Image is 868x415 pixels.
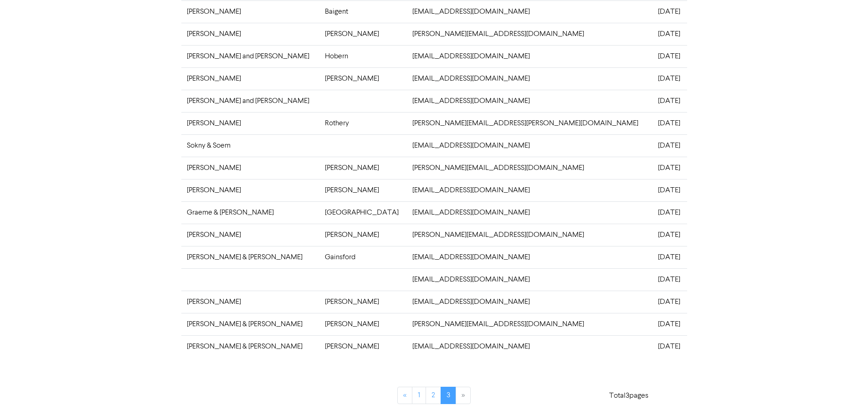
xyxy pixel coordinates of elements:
[652,246,687,268] td: [DATE]
[397,387,412,404] a: «
[407,179,652,201] td: [EMAIL_ADDRESS][DOMAIN_NAME]
[407,134,652,157] td: [EMAIL_ADDRESS][DOMAIN_NAME]
[652,67,687,90] td: [DATE]
[181,157,319,179] td: [PERSON_NAME]
[652,201,687,224] td: [DATE]
[407,246,652,268] td: [EMAIL_ADDRESS][DOMAIN_NAME]
[407,90,652,112] td: [EMAIL_ADDRESS][DOMAIN_NAME]
[407,268,652,291] td: [EMAIL_ADDRESS][DOMAIN_NAME]
[319,45,407,67] td: Hobern
[181,224,319,246] td: [PERSON_NAME]
[319,291,407,313] td: [PERSON_NAME]
[652,313,687,335] td: [DATE]
[652,291,687,313] td: [DATE]
[652,112,687,134] td: [DATE]
[181,23,319,45] td: [PERSON_NAME]
[181,179,319,201] td: [PERSON_NAME]
[412,387,426,404] a: Page 1
[652,134,687,157] td: [DATE]
[407,224,652,246] td: [PERSON_NAME][EMAIL_ADDRESS][DOMAIN_NAME]
[181,134,319,157] td: Sokny & Soem
[652,224,687,246] td: [DATE]
[407,45,652,67] td: [EMAIL_ADDRESS][DOMAIN_NAME]
[407,291,652,313] td: [EMAIL_ADDRESS][DOMAIN_NAME]
[319,112,407,134] td: Rothery
[319,224,407,246] td: [PERSON_NAME]
[652,335,687,358] td: [DATE]
[319,23,407,45] td: [PERSON_NAME]
[319,157,407,179] td: [PERSON_NAME]
[407,67,652,90] td: [EMAIL_ADDRESS][DOMAIN_NAME]
[407,335,652,358] td: [EMAIL_ADDRESS][DOMAIN_NAME]
[426,387,441,404] a: Page 2
[181,335,319,358] td: [PERSON_NAME] & [PERSON_NAME]
[181,291,319,313] td: [PERSON_NAME]
[319,201,407,224] td: [GEOGRAPHIC_DATA]
[441,387,456,404] a: Page 3 is your current page
[652,90,687,112] td: [DATE]
[652,179,687,201] td: [DATE]
[319,0,407,23] td: Baigent
[407,23,652,45] td: [PERSON_NAME][EMAIL_ADDRESS][DOMAIN_NAME]
[319,67,407,90] td: [PERSON_NAME]
[822,371,868,415] iframe: Chat Widget
[652,268,687,291] td: [DATE]
[407,157,652,179] td: [PERSON_NAME][EMAIL_ADDRESS][DOMAIN_NAME]
[319,179,407,201] td: [PERSON_NAME]
[319,313,407,335] td: [PERSON_NAME]
[609,390,648,401] p: Total 3 pages
[652,45,687,67] td: [DATE]
[181,45,319,67] td: [PERSON_NAME] and [PERSON_NAME]
[652,23,687,45] td: [DATE]
[319,335,407,358] td: [PERSON_NAME]
[407,112,652,134] td: [PERSON_NAME][EMAIL_ADDRESS][PERSON_NAME][DOMAIN_NAME]
[407,313,652,335] td: [PERSON_NAME][EMAIL_ADDRESS][DOMAIN_NAME]
[181,90,319,112] td: [PERSON_NAME] and [PERSON_NAME]
[181,246,319,268] td: [PERSON_NAME] & [PERSON_NAME]
[181,313,319,335] td: [PERSON_NAME] & [PERSON_NAME]
[407,0,652,23] td: [EMAIL_ADDRESS][DOMAIN_NAME]
[181,0,319,23] td: [PERSON_NAME]
[181,67,319,90] td: [PERSON_NAME]
[181,112,319,134] td: [PERSON_NAME]
[652,0,687,23] td: [DATE]
[319,246,407,268] td: Gainsford
[407,201,652,224] td: [EMAIL_ADDRESS][DOMAIN_NAME]
[652,157,687,179] td: [DATE]
[181,201,319,224] td: Graeme & [PERSON_NAME]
